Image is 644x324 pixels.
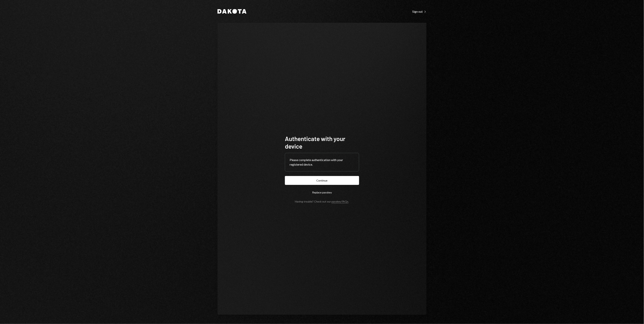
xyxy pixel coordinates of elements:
[285,135,359,150] h1: Authenticate with your device
[285,188,359,197] button: Replace passkey
[412,9,426,13] a: Sign out
[285,176,359,185] button: Continue
[332,200,349,203] a: passkey FAQs
[295,200,349,203] div: Having trouble? Check out our .
[290,158,354,167] div: Please complete authentication with your registered device.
